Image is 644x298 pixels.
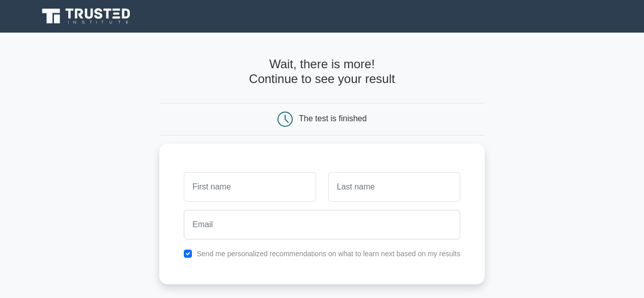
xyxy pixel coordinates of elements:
[299,114,367,123] div: The test is finished
[328,172,460,202] input: Last name
[197,250,460,258] label: Send me personalized recommendations on what to learn next based on my results
[184,210,460,239] input: Email
[159,57,485,87] h4: Wait, there is more! Continue to see your result
[184,172,316,202] input: First name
